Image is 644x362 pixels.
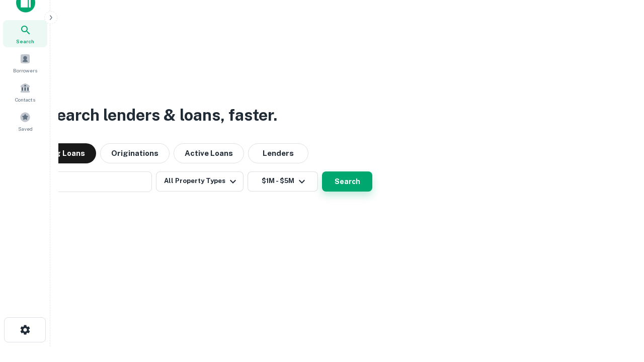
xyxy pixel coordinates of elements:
[18,125,33,133] span: Saved
[248,171,318,192] button: $1M - $5M
[3,49,47,76] a: Borrowers
[322,171,372,192] button: Search
[174,143,244,163] button: Active Loans
[3,78,47,106] a: Contacts
[13,66,37,74] span: Borrowers
[3,20,47,47] a: Search
[594,282,644,330] iframe: Chat Widget
[248,143,308,163] button: Lenders
[3,108,47,135] a: Saved
[16,37,34,45] span: Search
[15,96,35,104] span: Contacts
[100,143,170,163] button: Originations
[46,103,277,127] h3: Search lenders & loans, faster.
[156,171,244,192] button: All Property Types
